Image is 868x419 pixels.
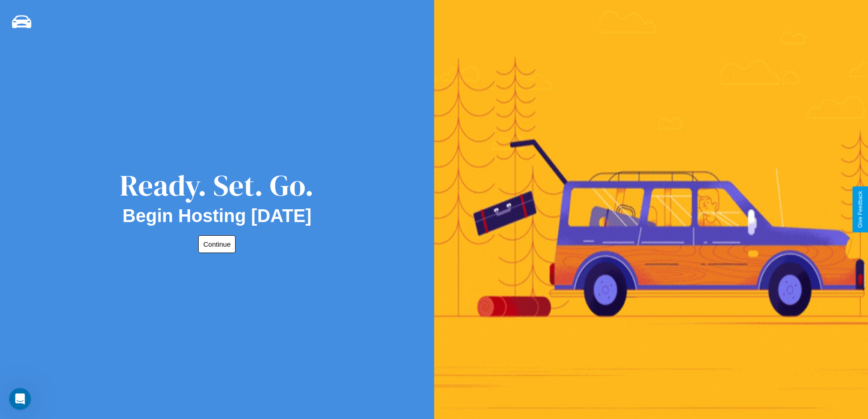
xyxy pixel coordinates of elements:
[123,206,312,226] h2: Begin Hosting [DATE]
[120,165,314,206] div: Ready. Set. Go.
[857,191,863,228] div: Give Feedback
[9,388,31,410] iframe: Intercom live chat
[198,235,236,253] button: Continue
